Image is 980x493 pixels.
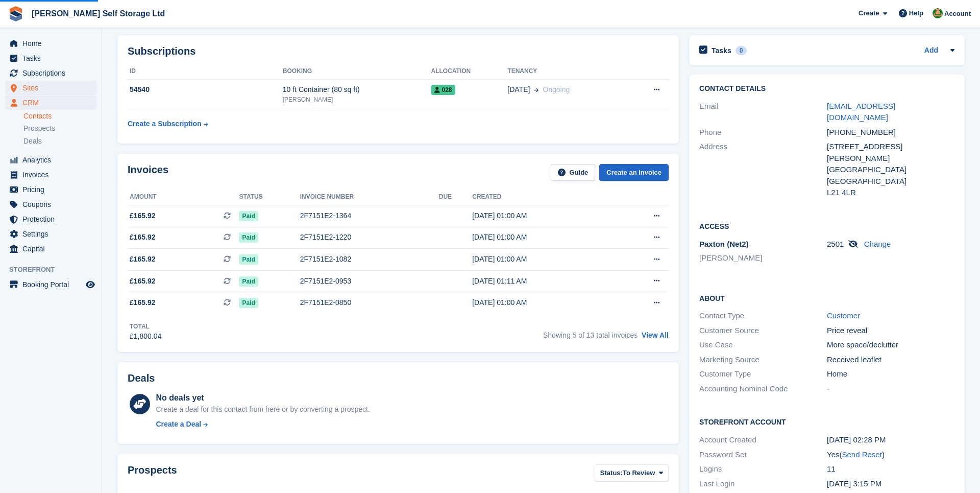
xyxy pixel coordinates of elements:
[827,141,954,164] div: [STREET_ADDRESS][PERSON_NAME]
[699,325,827,337] div: Customer Source
[736,46,747,55] div: 0
[23,111,96,121] a: Contacts
[22,153,84,167] span: Analytics
[699,434,827,446] div: Account Created
[472,254,614,265] div: [DATE] 01:00 AM
[699,141,827,199] div: Address
[827,383,954,395] div: -
[827,187,954,199] div: L21 4LR
[22,66,84,80] span: Subscriptions
[827,127,954,138] div: [PHONE_NUMBER]
[864,240,891,248] a: Change
[300,189,439,205] th: Invoice number
[839,450,884,459] span: ( )
[130,322,161,331] div: Total
[128,45,669,57] h2: Subscriptions
[8,6,23,21] img: stora-icon-8386f47178a22dfd0bd8f6a31ec36ba5ce8667c1dd55bd0f319d3a0aa187defe.svg
[128,114,208,133] a: Create a Subscription
[130,331,161,342] div: £1,800.04
[128,372,155,384] h2: Deals
[23,136,96,147] a: Deals
[842,450,881,459] a: Send Reset
[156,419,370,430] a: Create a Deal
[827,311,860,320] a: Customer
[22,51,84,65] span: Tasks
[431,85,455,95] span: 028
[283,95,431,104] div: [PERSON_NAME]
[22,182,84,197] span: Pricing
[827,240,844,248] span: 2501
[28,5,169,22] a: [PERSON_NAME] Self Storage Ltd
[300,276,439,287] div: 2F7151E2-0953
[22,36,84,51] span: Home
[699,101,827,124] div: Email
[944,9,971,19] span: Account
[283,84,431,95] div: 10 ft Container (80 sq ft)
[699,339,827,351] div: Use Case
[283,63,431,80] th: Booking
[924,45,938,57] a: Add
[699,478,827,490] div: Last Login
[22,242,84,256] span: Capital
[23,136,42,146] span: Deals
[130,254,156,265] span: £165.92
[300,297,439,308] div: 2F7151E2-0850
[130,276,156,287] span: £165.92
[22,197,84,212] span: Coupons
[827,354,954,366] div: Received leaflet
[699,354,827,366] div: Marketing Source
[599,164,669,181] a: Create an Invoice
[128,119,202,129] div: Create a Subscription
[712,46,731,55] h2: Tasks
[551,164,596,181] a: Guide
[827,449,954,461] div: Yes
[699,221,954,231] h2: Access
[22,81,84,95] span: Sites
[22,168,84,182] span: Invoices
[22,96,84,110] span: CRM
[859,8,879,18] span: Create
[128,464,177,483] h2: Prospects
[239,298,258,308] span: Paid
[439,189,472,205] th: Due
[22,227,84,241] span: Settings
[543,331,638,339] span: Showing 5 of 13 total invoices
[300,254,439,265] div: 2F7151E2-1082
[300,232,439,243] div: 2F7151E2-1220
[128,84,283,95] div: 54540
[699,449,827,461] div: Password Set
[5,197,96,212] a: menu
[156,404,370,415] div: Create a deal for this contact from here or by converting a prospect.
[699,85,954,93] h2: Contact Details
[128,63,283,80] th: ID
[699,383,827,395] div: Accounting Nominal Code
[699,127,827,138] div: Phone
[909,8,923,18] span: Help
[5,36,96,51] a: menu
[827,434,954,446] div: [DATE] 02:28 PM
[827,325,954,337] div: Price reveal
[699,252,827,264] li: [PERSON_NAME]
[933,8,943,18] img: Joshua Wild
[300,210,439,221] div: 2F7151E2-1364
[507,84,530,95] span: [DATE]
[623,468,655,478] span: To Review
[699,416,954,427] h2: Storefront Account
[827,176,954,187] div: [GEOGRAPHIC_DATA]
[5,96,96,110] a: menu
[507,63,627,80] th: Tenancy
[827,479,881,488] time: 2025-05-31 14:15:06 UTC
[699,310,827,322] div: Contact Type
[699,240,749,248] span: Paxton (Net2)
[600,468,623,478] span: Status:
[642,331,669,339] a: View All
[827,368,954,380] div: Home
[827,339,954,351] div: More space/declutter
[22,277,84,292] span: Booking Portal
[595,464,669,481] button: Status: To Review
[239,211,258,221] span: Paid
[827,102,895,122] a: [EMAIL_ADDRESS][DOMAIN_NAME]
[239,232,258,243] span: Paid
[5,182,96,197] a: menu
[130,297,156,308] span: £165.92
